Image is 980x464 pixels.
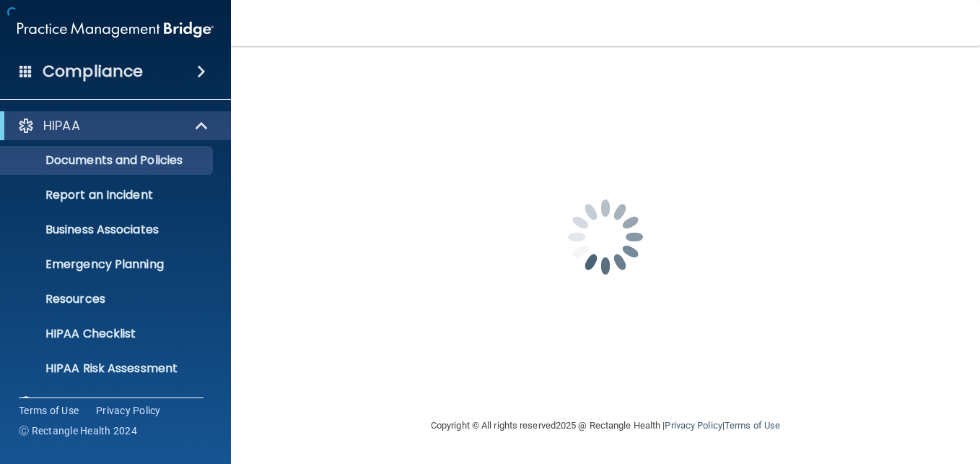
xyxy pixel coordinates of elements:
a: Privacy Policy [665,420,722,431]
a: Terms of Use [19,403,79,418]
a: Terms of Use [725,420,780,431]
span: Ⓒ Rectangle Health 2024 [19,424,137,438]
p: HIPAA Risk Assessment [9,361,206,376]
p: HIPAA [43,117,80,134]
a: OSHA [17,395,210,412]
img: spinner.e123f6fc.gif [533,165,678,309]
p: OSHA [43,395,79,412]
div: Copyright © All rights reserved 2025 @ Rectangle Health | | [342,403,869,449]
img: PMB logo [17,15,214,44]
a: HIPAA [17,117,209,134]
a: Privacy Policy [96,403,161,418]
p: Report an Incident [9,188,206,202]
p: HIPAA Checklist [9,327,206,341]
h4: Compliance [43,61,143,82]
p: Resources [9,292,206,306]
p: Documents and Policies [9,153,206,168]
p: Business Associates [9,223,206,237]
p: Emergency Planning [9,257,206,272]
